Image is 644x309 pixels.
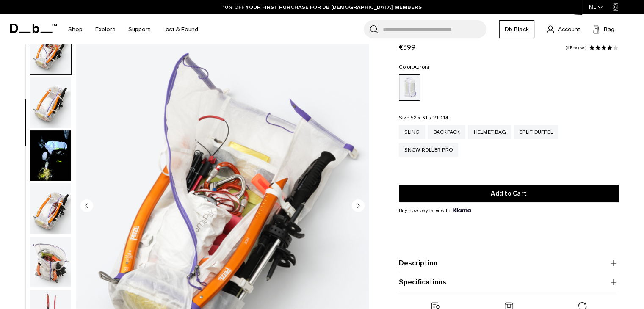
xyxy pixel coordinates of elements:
[399,115,448,120] legend: Size:
[558,25,580,34] span: Account
[399,64,429,69] legend: Color:
[547,24,580,34] a: Account
[565,46,587,50] a: 6 reviews
[399,207,471,214] span: Buy now pay later with
[593,24,614,34] button: Bag
[453,208,471,212] img: {"height" => 20, "alt" => "Klarna"}
[399,43,415,51] span: €399
[62,14,205,44] nav: Main Navigation
[128,14,150,44] a: Support
[604,25,614,34] span: Bag
[413,64,430,70] span: Aurora
[399,185,619,202] button: Add to Cart
[30,23,72,75] button: Weigh_Lighter_Backpack_25L_4.png
[95,14,116,44] a: Explore
[399,74,420,101] a: Aurora
[30,183,71,234] img: Weigh_Lighter_Backpack_25L_6.png
[30,237,71,287] img: Weigh_Lighter_Backpack_25L_7.png
[410,115,448,121] span: 52 x 31 x 21 CM
[30,24,71,74] img: Weigh_Lighter_Backpack_25L_4.png
[30,236,72,288] button: Weigh_Lighter_Backpack_25L_7.png
[399,258,619,268] button: Description
[80,199,93,213] button: Previous slide
[399,125,425,139] a: Sling
[30,130,71,181] img: Weigh Lighter Backpack 25L Aurora
[468,125,511,139] a: Helmet Bag
[163,14,198,44] a: Lost & Found
[399,277,619,287] button: Specifications
[223,3,422,11] a: 10% OFF YOUR FIRST PURCHASE FOR DB [DEMOGRAPHIC_DATA] MEMBERS
[499,20,534,38] a: Db Black
[352,199,365,213] button: Next slide
[68,14,83,44] a: Shop
[514,125,558,139] a: Split Duffel
[399,143,458,157] a: Snow Roller Pro
[30,130,72,182] button: Weigh Lighter Backpack 25L Aurora
[30,77,72,128] button: Weigh_Lighter_Backpack_25L_5.png
[30,77,71,128] img: Weigh_Lighter_Backpack_25L_5.png
[428,125,465,139] a: Backpack
[30,183,72,235] button: Weigh_Lighter_Backpack_25L_6.png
